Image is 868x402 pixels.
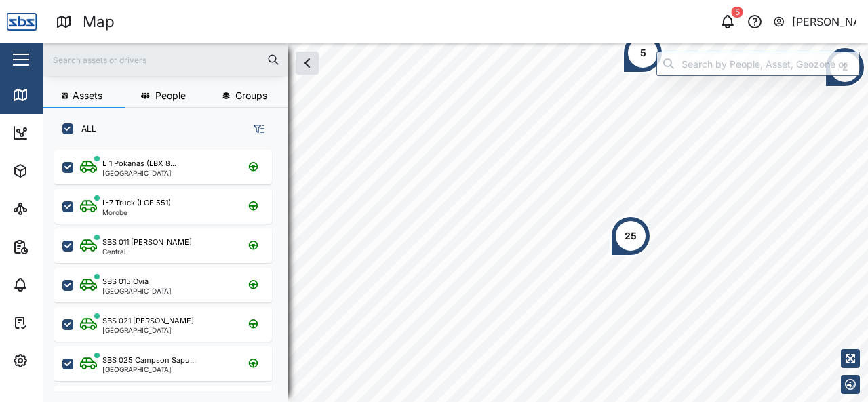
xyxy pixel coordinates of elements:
div: grid [54,145,287,391]
div: [GEOGRAPHIC_DATA] [102,169,176,176]
canvas: Map [43,43,868,402]
div: Morobe [102,209,171,216]
div: Reports [35,239,81,254]
div: SBS 015 Ovia [102,276,149,287]
div: SBS 025 Campson Sapu... [102,355,196,366]
span: Assets [73,91,102,100]
div: Map [83,10,115,34]
div: Map marker [623,33,663,73]
div: Dashboard [35,125,96,140]
div: L-7 Truck (LCE 551) [102,197,171,209]
label: ALL [73,123,96,134]
div: Sites [35,201,68,216]
div: Map [35,87,66,102]
div: 5 [732,7,743,18]
div: 5 [640,45,646,60]
div: Assets [35,163,77,178]
span: People [155,91,186,100]
div: [GEOGRAPHIC_DATA] [102,366,196,373]
div: Tasks [35,315,73,330]
span: Groups [235,91,267,100]
div: Map marker [825,47,865,87]
div: SBS 011 [PERSON_NAME] [102,237,192,248]
div: Alarms [35,277,77,292]
div: Map marker [610,216,651,256]
div: [GEOGRAPHIC_DATA] [102,287,172,294]
button: [PERSON_NAME] [772,12,857,31]
div: [GEOGRAPHIC_DATA] [102,327,194,334]
div: Settings [35,353,83,368]
input: Search assets or drivers [52,49,279,70]
div: L-1 Pokanas (LBX 8... [102,158,176,169]
div: [PERSON_NAME] [792,14,857,31]
div: Central [102,248,192,255]
img: Main Logo [7,7,37,37]
div: 25 [625,228,637,243]
div: SBS 021 [PERSON_NAME] [102,315,194,327]
input: Search by People, Asset, Geozone or Place [656,52,860,76]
